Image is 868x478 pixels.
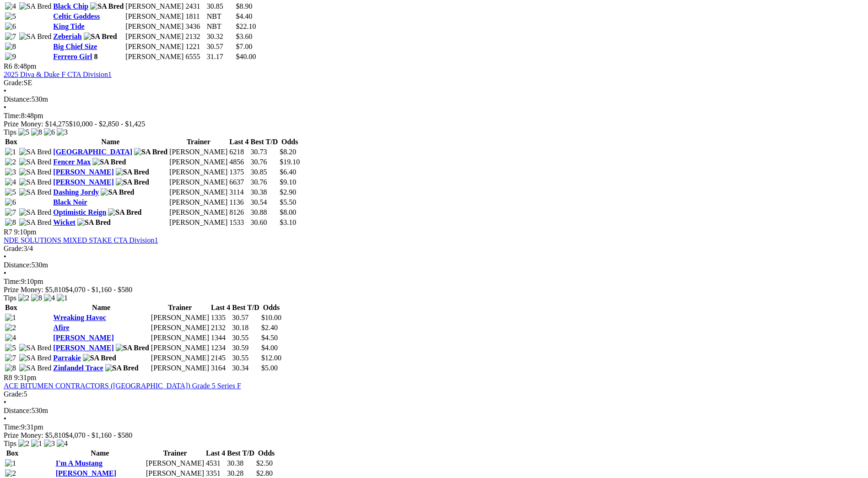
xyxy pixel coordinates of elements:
span: $4,070 - $1,160 - $580 [65,431,133,439]
th: Name [53,137,168,147]
a: Optimistic Reign [53,208,106,216]
a: Zinfandel Trace [53,364,103,372]
div: 9:10pm [4,277,864,286]
img: SA Bred [84,33,117,41]
td: 1375 [229,168,249,177]
span: $7.00 [236,43,252,50]
span: $2.40 [261,324,278,331]
td: 1221 [185,42,205,51]
span: $10.00 [261,314,281,321]
span: $6.40 [280,168,296,176]
a: 2025 Diva & Duke F CTA Division1 [4,71,112,78]
img: 8 [31,128,42,136]
a: Afire [53,324,69,331]
span: • [4,415,6,423]
span: R8 [4,374,12,381]
td: [PERSON_NAME] [146,459,205,468]
img: 4 [5,178,16,186]
span: • [4,103,6,111]
img: 2 [18,294,29,302]
span: R6 [4,62,12,70]
th: Odds [279,137,300,147]
img: SA Bred [116,344,149,352]
th: Trainer [169,137,228,147]
div: Prize Money: $5,810 [4,286,864,294]
img: 6 [5,198,16,206]
td: 1234 [210,343,231,353]
td: 8126 [229,208,249,217]
img: 4 [5,2,16,11]
a: [PERSON_NAME] [53,334,113,342]
a: [GEOGRAPHIC_DATA] [53,148,132,156]
td: 31.17 [206,52,235,61]
div: Prize Money: $5,810 [4,431,864,440]
span: Box [5,304,17,311]
img: 1 [31,440,42,448]
th: Trainer [146,449,205,458]
td: 1533 [229,218,249,227]
td: 30.55 [232,353,260,363]
img: 6 [5,22,16,31]
td: 30.73 [250,147,279,157]
td: 30.57 [206,42,235,51]
img: 6 [44,128,55,136]
td: 30.85 [250,168,279,177]
a: Parrakie [53,354,81,362]
td: 1344 [210,333,231,342]
a: [PERSON_NAME] [53,344,113,352]
img: SA Bred [19,344,52,352]
span: $12.00 [261,354,281,362]
td: 30.28 [226,469,255,478]
td: [PERSON_NAME] [146,469,205,478]
span: Time: [4,112,21,119]
div: 3/4 [4,244,864,253]
img: SA Bred [105,364,139,372]
img: 8 [5,364,16,372]
span: Grade: [4,79,24,87]
img: 1 [5,314,16,322]
a: ACE BITUMEN CONTRACTORS ([GEOGRAPHIC_DATA]) Grade 5 Series F [4,382,241,390]
a: Dashing Jordy [53,188,99,196]
td: 2431 [185,2,205,11]
th: Name [55,449,145,458]
td: 30.34 [232,364,260,373]
span: R7 [4,228,12,236]
img: SA Bred [19,218,52,227]
td: 6637 [229,178,249,187]
a: King Tide [53,22,84,30]
td: [PERSON_NAME] [169,188,228,197]
td: 30.85 [206,2,235,11]
td: 30.76 [250,158,279,167]
span: Time: [4,277,21,285]
td: 30.18 [232,323,260,332]
img: 3 [57,128,68,136]
td: 2145 [210,353,231,363]
img: 7 [5,33,16,41]
td: 30.32 [206,32,235,41]
td: 30.55 [232,333,260,342]
span: Distance: [4,95,31,103]
img: 4 [5,334,16,342]
span: $5.00 [261,364,278,372]
td: 6555 [185,52,205,61]
img: 1 [5,459,16,467]
img: SA Bred [116,168,149,176]
span: Box [5,138,17,146]
td: 1811 [185,12,205,21]
th: Best T/D [226,449,255,458]
img: SA Bred [83,354,116,362]
th: Last 4 [205,449,226,458]
span: • [4,269,6,277]
div: 530m [4,407,864,415]
div: 9:31pm [4,423,864,431]
a: NDE SOLUTIONS MIXED STAKE CTA Division1 [4,236,158,244]
span: $4,070 - $1,160 - $580 [65,286,133,293]
td: 3436 [185,22,205,31]
span: 8:48pm [14,62,37,70]
th: Trainer [151,303,210,312]
span: Tips [4,128,16,136]
span: Time: [4,423,21,431]
img: 8 [31,294,42,302]
span: $2.50 [256,459,273,467]
td: [PERSON_NAME] [169,178,228,187]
